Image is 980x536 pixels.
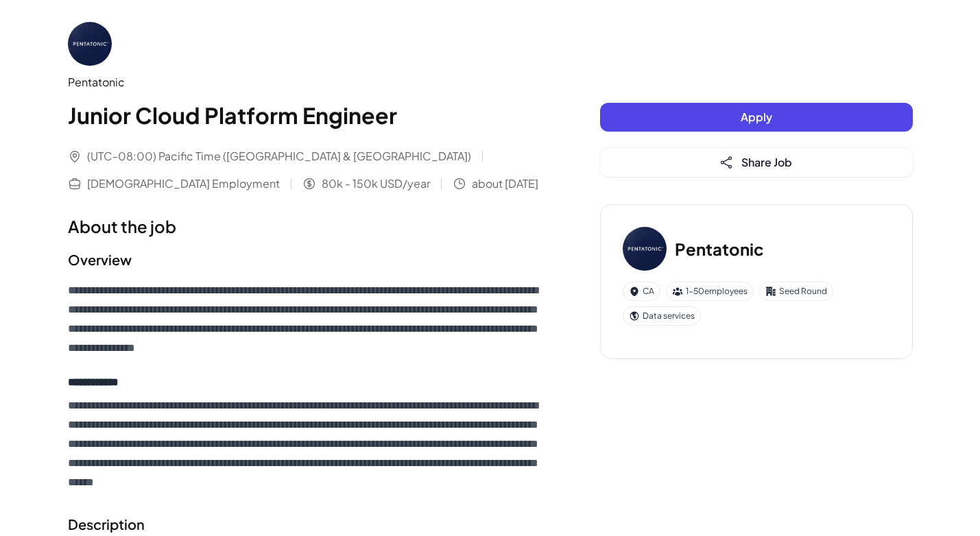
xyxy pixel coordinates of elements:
span: Apply [741,110,772,124]
img: Pe [68,22,112,66]
h3: Pentatonic [675,236,764,261]
h1: About the job [68,214,545,239]
div: Pentatonic [68,74,545,90]
h2: Overview [68,249,545,270]
button: Apply [600,103,913,132]
span: Share Job [741,155,792,169]
button: Share Job [600,148,913,177]
span: 80k - 150k USD/year [322,175,430,192]
span: (UTC-08:00) Pacific Time ([GEOGRAPHIC_DATA] & [GEOGRAPHIC_DATA]) [87,148,471,165]
h2: Description [68,514,545,535]
div: CA [623,282,660,301]
img: Pe [623,227,667,271]
div: Seed Round [759,282,833,301]
div: 1-50 employees [666,282,754,301]
span: about [DATE] [472,175,538,192]
h1: Junior Cloud Platform Engineer [68,99,545,132]
div: Data services [623,306,701,326]
span: [DEMOGRAPHIC_DATA] Employment [87,175,280,192]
